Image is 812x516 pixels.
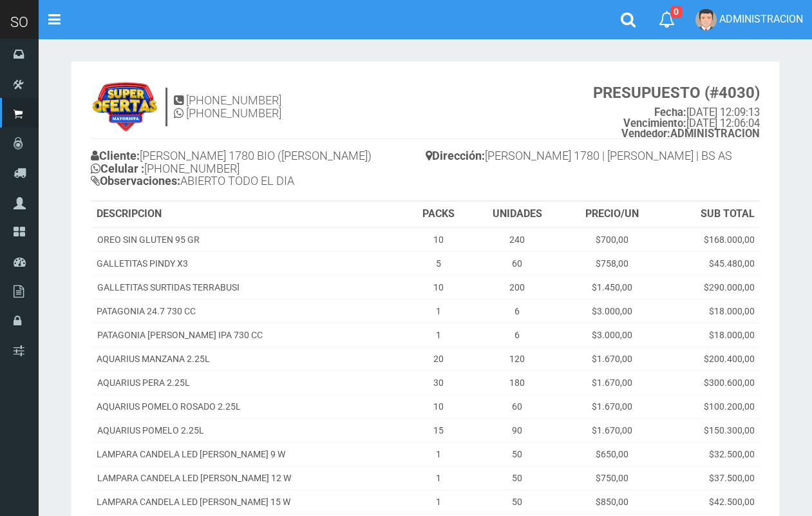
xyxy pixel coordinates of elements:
td: 20 [406,347,471,371]
td: $42.500,00 [661,490,760,514]
td: OREO SIN GLUTEN 95 GR [91,227,406,252]
td: $650,00 [563,443,661,466]
td: $850,00 [563,490,661,514]
td: AQUARIUS POMELO ROSADO 2.25L [91,395,406,419]
b: Celular : [91,162,144,175]
td: 50 [471,466,563,490]
td: AQUARIUS MANZANA 2.25L [91,347,406,371]
td: GALLETITAS PINDY X3 [91,252,406,276]
td: 1 [406,443,471,466]
td: PATAGONIA 24.7 730 CC [91,300,406,323]
td: $290.000,00 [661,276,760,300]
td: LAMPARA CANDELA LED [PERSON_NAME] 15 W [91,490,406,514]
td: 6 [471,300,563,323]
img: User Image [695,9,717,30]
strong: Vencimiento: [623,117,686,129]
td: $750,00 [563,466,661,490]
td: 180 [471,371,563,395]
h4: [PERSON_NAME] 1780 | [PERSON_NAME] | BS AS [426,146,760,169]
td: 50 [471,490,563,514]
td: AQUARIUS PERA 2.25L [91,371,406,395]
td: 200 [471,276,563,300]
td: 240 [471,227,563,252]
strong: Fecha: [654,106,686,119]
td: $758,00 [563,252,661,276]
td: 120 [471,347,563,371]
span: 0 [670,6,682,18]
td: $3.000,00 [563,323,661,347]
td: $150.300,00 [661,419,760,443]
td: $32.500,00 [661,443,760,466]
td: 1 [406,466,471,490]
td: 1 [406,300,471,323]
td: PATAGONIA [PERSON_NAME] IPA 730 CC [91,323,406,347]
td: $700,00 [563,227,661,252]
td: 15 [406,419,471,443]
b: Observaciones: [91,174,180,187]
td: LAMPARA CANDELA LED [PERSON_NAME] 9 W [91,443,406,466]
td: 50 [471,443,563,466]
td: $18.000,00 [661,300,760,323]
td: 90 [471,419,563,443]
th: DESCRIPCION [91,202,406,227]
td: $1.670,00 [563,347,661,371]
td: 10 [406,276,471,300]
strong: PRESUPUESTO (#4030) [593,84,760,102]
td: $37.500,00 [661,466,760,490]
td: 60 [471,252,563,276]
h4: [PHONE_NUMBER] [PHONE_NUMBER] [174,94,281,120]
td: $1.670,00 [563,419,661,443]
td: $18.000,00 [661,323,760,347]
td: 1 [406,323,471,347]
small: [DATE] 12:09:13 [DATE] 12:06:04 [593,84,760,140]
b: Dirección: [426,149,485,162]
b: Cliente: [91,149,140,162]
th: PACKS [406,202,471,227]
td: 6 [471,323,563,347]
td: 30 [406,371,471,395]
td: $300.600,00 [661,371,760,395]
span: ADMINISTRACION [719,13,803,25]
strong: Vendedor: [621,128,670,140]
td: $200.400,00 [661,347,760,371]
h4: [PERSON_NAME] 1780 BIO ([PERSON_NAME]) [PHONE_NUMBER] ABIERTO TODO EL DIA [91,146,426,194]
b: ADMINISTRACION [621,128,760,140]
td: 5 [406,252,471,276]
td: 10 [406,395,471,419]
td: $1.450,00 [563,276,661,300]
td: $1.670,00 [563,395,661,419]
img: 9k= [91,81,159,133]
td: $168.000,00 [661,227,760,252]
td: $1.670,00 [563,371,661,395]
td: GALLETITAS SURTIDAS TERRABUSI [91,276,406,300]
td: 1 [406,490,471,514]
td: $45.480,00 [661,252,760,276]
td: AQUARIUS POMELO 2.25L [91,419,406,443]
td: $3.000,00 [563,300,661,323]
td: LAMPARA CANDELA LED [PERSON_NAME] 12 W [91,466,406,490]
th: PRECIO/UN [563,202,661,227]
th: SUB TOTAL [661,202,760,227]
td: 60 [471,395,563,419]
td: $100.200,00 [661,395,760,419]
td: 10 [406,227,471,252]
th: UNIDADES [471,202,563,227]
